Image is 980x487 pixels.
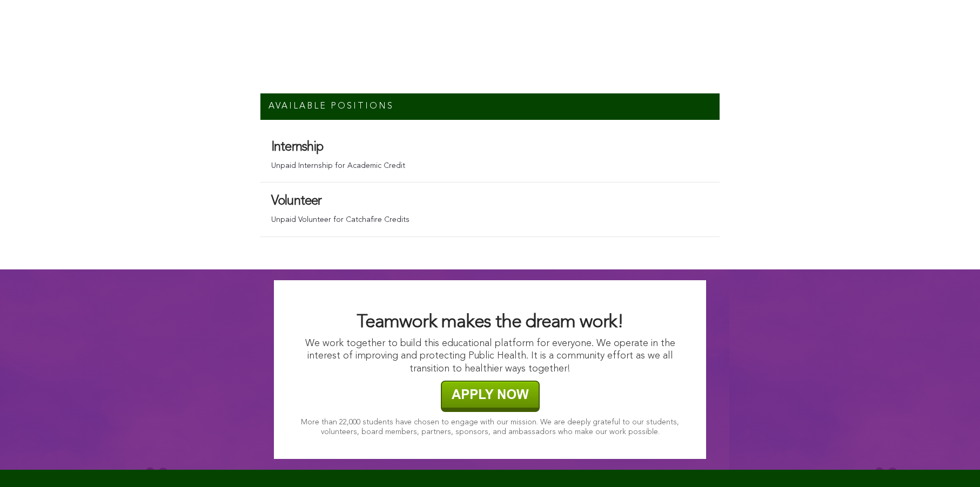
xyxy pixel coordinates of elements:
[271,161,709,172] p: Unpaid Internship for Academic Credit
[271,139,709,155] h3: Internship
[926,435,980,487] iframe: Chat Widget
[271,215,709,226] p: Unpaid Volunteer for Catchafire Credits
[260,93,720,120] h3: AVAILABLE POSITIONS
[271,193,709,209] h3: Volunteer
[296,337,684,375] p: We work together to build this educational platform for everyone. We operate in the interest of i...
[441,381,540,412] img: APPLY NOW
[296,417,684,437] p: More than 22,000 students have chosen to engage with our mission. We are deeply grateful to our s...
[296,313,684,332] h2: Teamwork makes the dream work!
